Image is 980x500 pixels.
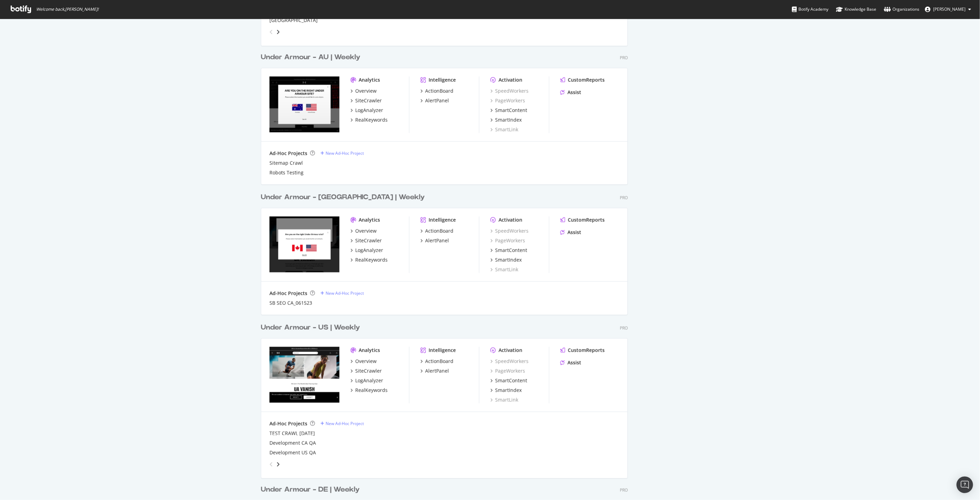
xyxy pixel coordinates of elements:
[429,77,456,83] div: Intelligence
[320,150,364,156] a: New Ad-Hoc Project
[359,217,380,223] div: Analytics
[261,192,428,202] a: Under Armour - [GEOGRAPHIC_DATA] | Weekly
[350,247,383,254] a: LogAnalyzer
[836,6,876,13] div: Knowledge Base
[425,358,453,365] div: ActionBoard
[269,300,312,307] a: SB SEO CA_061523
[276,29,280,36] div: angle-right
[792,6,828,13] div: Botify Academy
[355,228,377,234] div: Overview
[425,228,453,234] div: ActionBoard
[933,6,966,12] span: David Drey
[425,88,453,94] div: ActionBoard
[269,440,316,447] div: Development CA QA
[490,358,529,365] a: SpeedWorkers
[490,368,525,374] a: PageWorkers
[490,377,527,384] a: SmartContent
[261,52,363,62] a: Under Armour - AU | Weekly
[269,420,307,427] div: Ad-Hoc Projects
[355,368,382,374] div: SiteCrawler
[269,17,318,24] a: [GEOGRAPHIC_DATA]
[269,169,304,176] a: Robots Testing
[359,77,380,83] div: Analytics
[269,217,339,272] img: www.underarmour.ca/en-ca
[495,377,527,384] div: SmartContent
[261,485,363,495] a: Under Armour - DE | Weekly
[276,461,280,468] div: angle-right
[269,77,339,132] img: underarmour.com.au
[420,237,449,244] a: AlertPanel
[620,195,628,201] div: Pro
[355,237,382,244] div: SiteCrawler
[884,6,919,13] div: Organizations
[420,368,449,374] a: AlertPanel
[320,290,364,296] a: New Ad-Hoc Project
[490,247,527,254] a: SmartContent
[350,97,382,104] a: SiteCrawler
[350,237,382,244] a: SiteCrawler
[620,55,628,61] div: Pro
[355,117,388,123] div: RealKeywords
[620,487,628,493] div: Pro
[560,89,581,96] a: Assist
[359,347,380,354] div: Analytics
[490,397,518,403] div: SmartLink
[326,150,364,156] div: New Ad-Hoc Project
[350,88,377,94] a: Overview
[490,88,529,94] a: SpeedWorkers
[320,421,364,427] a: New Ad-Hoc Project
[490,107,527,114] a: SmartContent
[490,97,525,104] a: PageWorkers
[350,228,377,234] a: Overview
[269,150,307,157] div: Ad-Hoc Projects
[261,485,360,495] div: Under Armour - DE | Weekly
[355,97,382,104] div: SiteCrawler
[490,266,518,273] a: SmartLink
[490,387,522,394] a: SmartIndex
[355,377,383,384] div: LogAnalyzer
[560,229,581,236] a: Assist
[269,430,315,437] a: TEST CRAWL [DATE]
[560,77,605,83] a: CustomReports
[495,387,522,394] div: SmartIndex
[490,237,525,244] div: PageWorkers
[495,117,522,123] div: SmartIndex
[560,347,605,354] a: CustomReports
[355,88,377,94] div: Overview
[919,4,977,15] button: [PERSON_NAME]
[355,247,383,254] div: LogAnalyzer
[560,359,581,366] a: Assist
[495,107,527,114] div: SmartContent
[495,247,527,254] div: SmartContent
[350,107,383,114] a: LogAnalyzer
[568,89,581,96] div: Assist
[267,459,276,470] div: angle-left
[429,347,456,354] div: Intelligence
[499,217,522,223] div: Activation
[490,257,522,263] a: SmartIndex
[350,377,383,384] a: LogAnalyzer
[568,77,605,83] div: CustomReports
[269,290,307,297] div: Ad-Hoc Projects
[568,229,581,236] div: Assist
[429,217,456,223] div: Intelligence
[620,325,628,331] div: Pro
[490,228,529,234] a: SpeedWorkers
[425,368,449,374] div: AlertPanel
[490,126,518,133] a: SmartLink
[425,97,449,104] div: AlertPanel
[267,27,276,38] div: angle-left
[261,323,363,333] a: Under Armour - US | Weekly
[326,290,364,296] div: New Ad-Hoc Project
[269,449,316,456] a: Development US QA
[261,323,360,333] div: Under Armour - US | Weekly
[355,387,388,394] div: RealKeywords
[269,160,303,167] div: Sitemap Crawl
[355,257,388,263] div: RealKeywords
